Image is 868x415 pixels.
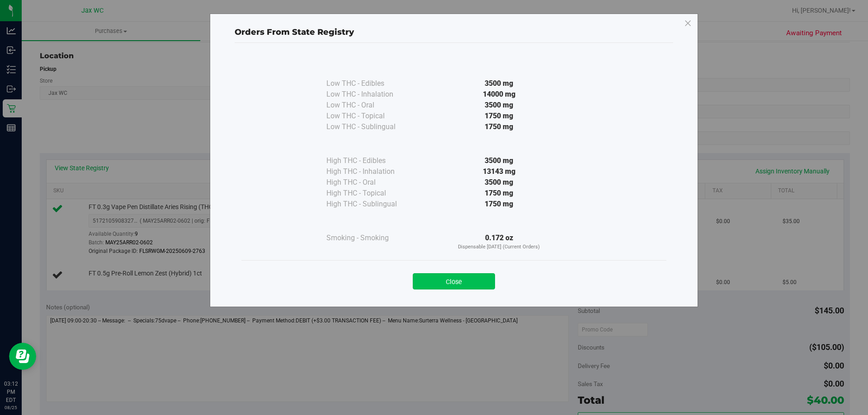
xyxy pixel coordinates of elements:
div: High THC - Edibles [326,155,417,166]
div: 1750 mg [417,121,581,132]
button: Close [413,273,495,289]
div: High THC - Oral [326,177,417,188]
div: 14000 mg [417,89,581,100]
div: 1750 mg [417,111,581,121]
div: 3500 mg [417,100,581,111]
div: Low THC - Edibles [326,78,417,89]
div: 3500 mg [417,155,581,166]
div: High THC - Sublingual [326,199,417,210]
div: 0.172 oz [417,233,581,251]
div: 3500 mg [417,177,581,188]
div: High THC - Inhalation [326,166,417,177]
div: Low THC - Sublingual [326,121,417,132]
iframe: Resource center [9,343,36,370]
span: Orders From State Registry [235,27,354,37]
div: 1750 mg [417,188,581,199]
div: 13143 mg [417,166,581,177]
div: Low THC - Inhalation [326,89,417,100]
div: 3500 mg [417,78,581,89]
div: Low THC - Topical [326,111,417,121]
div: Smoking - Smoking [326,233,417,243]
div: High THC - Topical [326,188,417,199]
div: Low THC - Oral [326,100,417,111]
div: 1750 mg [417,199,581,210]
p: Dispensable [DATE] (Current Orders) [417,243,581,251]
